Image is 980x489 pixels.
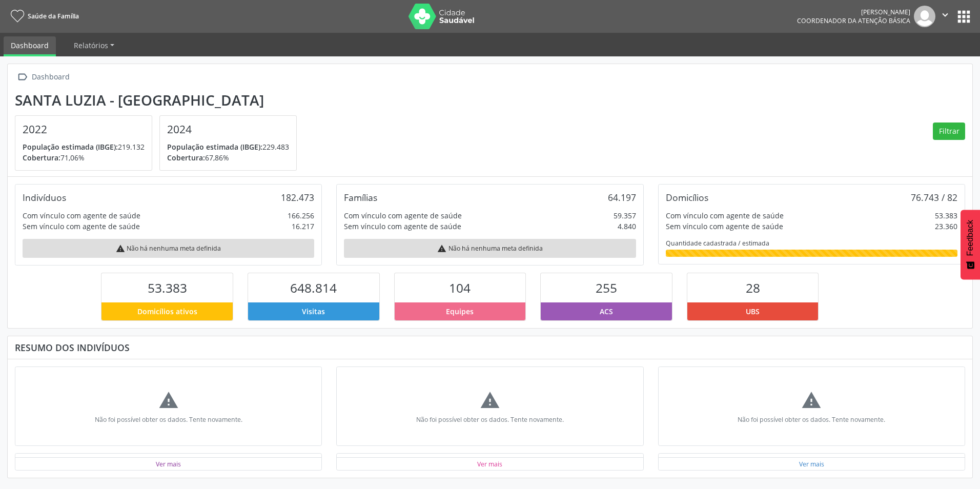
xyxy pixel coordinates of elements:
[608,192,636,203] div: 64.197
[618,221,636,232] div: 4.840
[344,221,461,232] div: Sem vínculo com agente de saúde
[666,192,708,203] div: Domicílios
[344,239,636,258] div: Não há nenhuma meta definida
[74,40,108,50] span: Relatórios
[666,239,957,248] div: Quantidade cadastrada / estimada
[155,459,181,469] button: Ver mais
[292,221,314,232] div: 16.217
[23,192,66,203] div: Indivíduos
[666,210,784,221] div: Com vínculo com agente de saúde
[148,279,187,296] span: 53.383
[914,6,935,27] img: img
[23,141,145,152] p: 219.132
[15,92,304,109] div: Santa Luzia - [GEOGRAPHIC_DATA]
[290,279,337,296] span: 648.814
[344,192,377,203] div: Famílias
[746,279,760,296] span: 28
[911,192,957,203] div: 76.743 / 82
[614,210,636,221] div: 59.357
[116,244,125,253] i: warning
[23,142,118,152] span: População estimada (IBGE):
[37,415,300,424] div: Não foi possível obter os dados. Tente novamente.
[23,221,140,232] div: Sem vínculo com agente de saúde
[23,152,145,163] p: 71,06%
[358,415,621,424] div: Não foi possível obter os dados. Tente novamente.
[344,210,462,221] div: Com vínculo com agente de saúde
[167,141,289,152] p: 229.483
[933,123,965,140] button: Filtrar
[446,306,474,317] span: Equipes
[746,306,760,317] span: UBS
[15,70,71,85] a:  Dashboard
[600,306,613,317] span: ACS
[4,36,56,56] a: Dashboard
[167,142,262,152] span: População estimada (IBGE):
[167,152,289,163] p: 67,86%
[797,8,910,16] div: [PERSON_NAME]
[596,279,617,296] span: 255
[940,9,951,21] i: 
[935,6,955,27] button: 
[480,390,500,411] i: warning
[288,210,314,221] div: 166.256
[935,210,957,221] div: 53.383
[23,239,314,258] div: Não há nenhuma meta definida
[961,210,980,279] button: Feedback - Mostrar pesquisa
[67,36,121,54] a: Relatórios
[167,153,205,162] span: Cobertura:
[955,8,973,26] button: apps
[666,221,783,232] div: Sem vínculo com agente de saúde
[30,70,71,85] div: Dashboard
[23,210,140,221] div: Com vínculo com agente de saúde
[137,306,197,317] span: Domicílios ativos
[302,306,325,317] span: Visitas
[15,70,30,85] i: 
[167,123,289,136] h4: 2024
[23,123,145,136] h4: 2022
[437,244,446,253] i: warning
[28,12,79,21] span: Saúde da Família
[935,221,957,232] div: 23.360
[966,220,975,256] span: Feedback
[158,390,179,411] i: warning
[15,342,965,353] div: Resumo dos indivíduos
[281,192,314,203] div: 182.473
[23,153,60,162] span: Cobertura:
[801,390,822,411] i: warning
[799,459,825,469] button: Ver mais
[449,279,471,296] span: 104
[7,8,79,25] a: Saúde da Família
[680,415,943,424] div: Não foi possível obter os dados. Tente novamente.
[477,459,503,469] button: Ver mais
[797,16,910,25] span: Coordenador da Atenção Básica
